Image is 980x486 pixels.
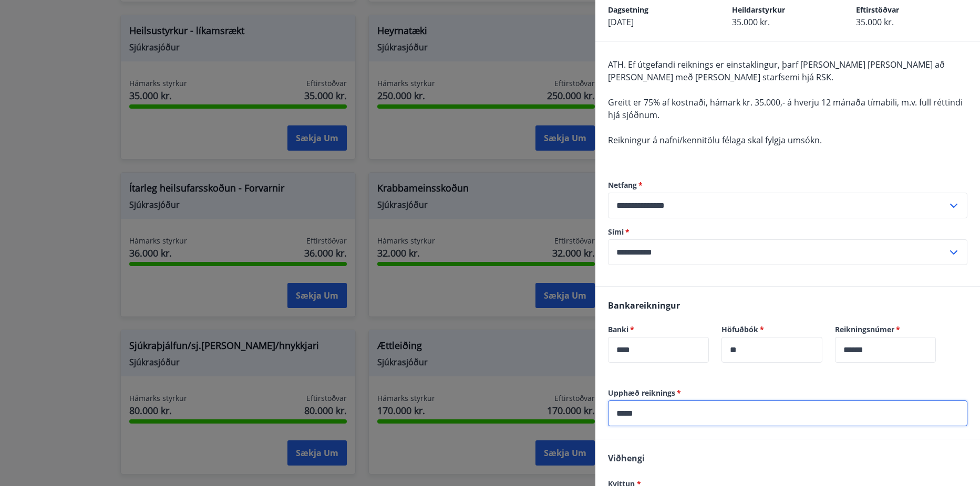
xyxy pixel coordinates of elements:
[608,452,645,464] span: Viðhengi
[608,59,945,83] span: ATH. Ef útgefandi reiknings er einstaklingur, þarf [PERSON_NAME] [PERSON_NAME] að [PERSON_NAME] m...
[608,300,680,311] span: Bankareikningur
[608,388,967,398] label: Upphæð reiknings
[608,134,822,146] span: Reikningur á nafni/kennitölu félaga skal fylgja umsókn.
[732,16,770,28] span: 35.000 kr.
[608,227,967,237] label: Sími
[608,5,648,15] span: Dagsetning
[856,16,894,28] span: 35.000 kr.
[608,400,967,426] div: Upphæð reiknings
[732,5,785,15] span: Heildarstyrkur
[608,324,709,335] label: Banki
[608,180,967,191] label: Netfang
[856,5,899,15] span: Eftirstöðvar
[721,324,822,335] label: Höfuðbók
[835,324,936,335] label: Reikningsnúmer
[608,16,634,28] span: [DATE]
[608,97,963,121] span: Greitt er 75% af kostnaði, hámark kr. 35.000,- á hverju 12 mánaða tímabili, m.v. full réttindi hj...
